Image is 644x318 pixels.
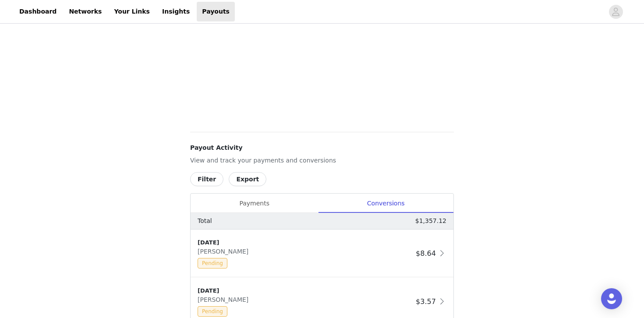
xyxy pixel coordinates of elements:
div: Open Intercom Messenger [601,288,622,309]
a: Insights [157,2,195,21]
div: avatar [612,5,620,19]
div: Conversions [318,194,453,213]
span: $3.57 [416,297,436,306]
span: [PERSON_NAME] [198,248,252,255]
div: clickable-list-item [191,230,453,278]
div: Payments [191,194,318,213]
button: Export [229,172,266,186]
span: Pending [198,306,227,317]
button: Filter [190,172,223,186]
a: Dashboard [14,2,62,21]
p: Total [198,216,212,226]
a: Payouts [197,2,235,21]
div: [DATE] [198,286,412,295]
a: Your Links [109,2,155,21]
h4: Payout Activity [190,143,454,152]
p: $1,357.12 [415,216,446,226]
div: [DATE] [198,238,412,247]
p: View and track your payments and conversions [190,156,454,165]
a: Networks [64,2,107,21]
span: Pending [198,258,227,269]
span: [PERSON_NAME] [198,296,252,303]
span: $8.64 [416,249,436,258]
